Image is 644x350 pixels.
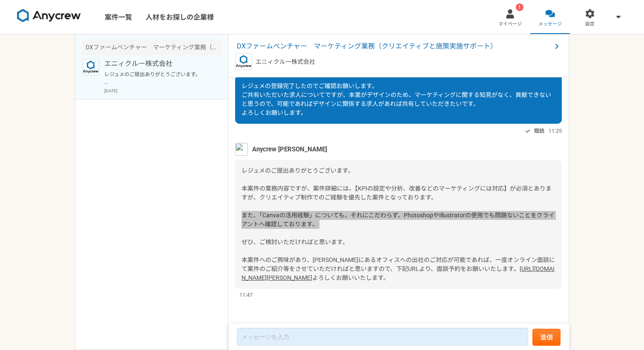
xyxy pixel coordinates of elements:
span: マイページ [498,21,522,28]
span: レジュメのご提出ありがとうございます。 本案件の業務内容ですが、案件詳細には、【KPIの設定や分析、改善などのマーケティングには対応】が必須とありますが、クリエイティブ制作でのご経験を優先した案... [241,167,555,272]
p: エニィクルー株式会社 [256,57,315,66]
button: 送信 [532,329,561,346]
span: メッセージ [538,21,562,28]
img: 8DqYSo04kwAAAAASUVORK5CYII= [17,9,81,23]
span: よろしくお願いいたします。 [312,274,389,281]
img: %E5%90%8D%E7%A7%B0%E6%9C%AA%E8%A8%AD%E5%AE%9A%E3%81%AE%E3%83%87%E3%82%B6%E3%82%A4%E3%83%B3__3_.png [235,143,248,156]
span: 11:47 [239,291,253,299]
span: 設定 [585,21,595,28]
p: [DATE] [104,88,221,94]
a: [URL][DOMAIN_NAME][PERSON_NAME] [241,265,555,281]
img: logo_text_blue_01.png [82,59,99,76]
span: Anycrew [PERSON_NAME] [252,145,327,154]
p: エニィクルー株式会社 [104,59,210,69]
span: DXファームベンチャー マーケティング業務（クリエイティブと施策実施サポート） [237,41,552,51]
span: 既読 [534,126,544,136]
span: レジュメの登録完了したのでご確認お願いします。 ご共有いただいた求人についてですが、本業がデザインのため、マーケティングに関する知見がなく、貢献できないと思うので、可能であればデザインに関係する... [241,83,551,116]
img: logo_text_blue_01.png [235,53,252,70]
p: レジュメのご提出ありがとうございます。 本案件の業務内容ですが、案件詳細には、【KPIの設定や分析、改善などのマーケティングには対応】が必須とありますが、クリエイティブ制作でのご経験を優先した案... [104,71,210,86]
div: DXファームベンチャー マーケティング業務（クリエイティブと施策実施サポート） [82,40,221,55]
div: ! [516,3,523,11]
span: 11:25 [549,127,562,135]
